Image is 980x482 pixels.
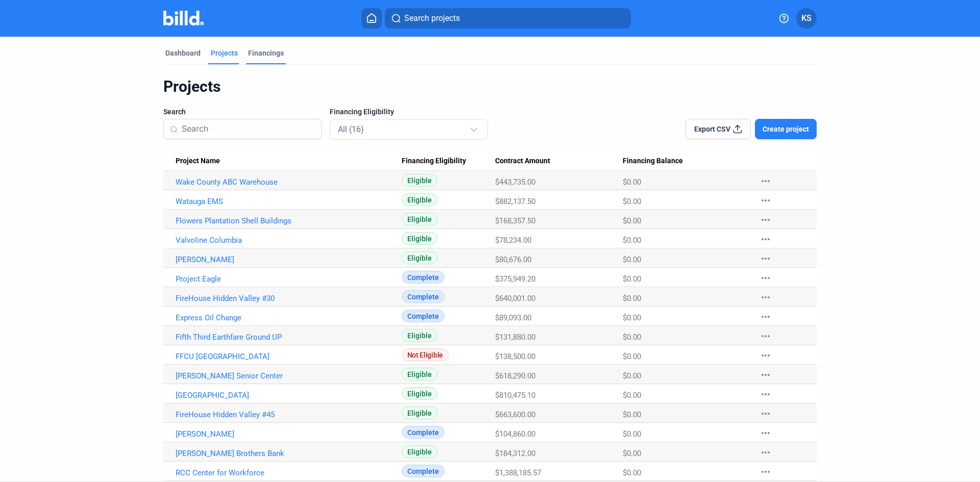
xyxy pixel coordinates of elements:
a: Wake County ABC Warehouse [176,177,402,187]
span: $443,735.00 [495,177,535,187]
span: Project Name [176,157,220,166]
span: Complete [402,310,445,322]
span: Eligible [402,174,437,187]
span: Search [163,107,186,117]
span: $663,600.00 [495,410,535,419]
span: $0.00 [623,216,641,225]
mat-icon: more_horiz [759,388,772,400]
a: Express Oil Change [176,313,402,322]
span: KS [801,12,812,24]
span: $0.00 [623,274,641,284]
span: Eligible [402,213,437,225]
mat-select-trigger: All (16) [338,124,364,134]
mat-icon: more_horiz [759,446,772,459]
a: Watauga EMS [176,197,402,206]
mat-icon: more_horiz [759,466,772,478]
span: Eligible [402,329,437,342]
span: $131,880.00 [495,333,535,342]
span: $0.00 [623,371,641,380]
span: Eligible [402,251,437,264]
span: Complete [402,290,445,303]
span: $0.00 [623,429,641,439]
span: $0.00 [623,255,641,264]
mat-icon: more_horiz [759,330,772,342]
mat-icon: more_horiz [759,233,772,245]
span: Eligible [402,445,437,458]
span: $78,234.00 [495,236,531,245]
button: Export CSV [685,119,751,139]
a: Flowers Plantation Shell Buildings [176,216,402,225]
span: $104,860.00 [495,429,535,439]
mat-icon: more_horiz [759,175,772,187]
mat-icon: more_horiz [759,311,772,323]
span: Eligible [402,368,437,380]
mat-icon: more_horiz [759,427,772,439]
div: Dashboard [165,48,201,58]
span: $0.00 [623,410,641,419]
span: $0.00 [623,294,641,303]
a: [PERSON_NAME] [176,429,402,439]
a: Project Eagle [176,274,402,284]
mat-icon: more_horiz [759,194,772,207]
span: $375,949.20 [495,274,535,284]
span: Eligible [402,407,437,419]
span: Complete [402,465,445,477]
a: Valvoline Columbia [176,236,402,245]
span: $184,312.00 [495,449,535,458]
span: $810,475.10 [495,391,535,400]
span: Complete [402,271,445,284]
mat-icon: more_horiz [759,272,772,284]
mat-icon: more_horiz [759,369,772,381]
span: $882,137.50 [495,197,535,206]
mat-icon: more_horiz [759,214,772,226]
span: Not Eligible [402,348,449,361]
div: Project Name [176,157,402,166]
div: Financing Eligibility [402,157,496,166]
span: Create project [763,124,809,134]
mat-icon: more_horiz [759,291,772,303]
div: Financings [248,48,284,58]
button: Create project [755,119,817,139]
a: FireHouse Hidden Valley #45 [176,410,402,419]
button: KS [796,8,817,29]
span: Financing Eligibility [330,107,394,117]
button: Search projects [385,8,631,29]
span: $89,093.00 [495,313,531,322]
span: $0.00 [623,333,641,342]
span: $0.00 [623,352,641,361]
span: $0.00 [623,391,641,400]
span: Export CSV [694,124,730,134]
a: FireHouse Hidden Valley #30 [176,294,402,303]
span: Complete [402,426,445,439]
span: Search projects [404,12,460,24]
span: $0.00 [623,449,641,458]
span: Contract Amount [495,157,550,166]
span: Financing Eligibility [402,157,466,166]
span: $0.00 [623,468,641,477]
div: Projects [211,48,238,58]
span: $138,500.00 [495,352,535,361]
span: $0.00 [623,313,641,322]
span: $1,388,185.57 [495,468,541,477]
span: Eligible [402,193,437,206]
a: RCC Center for Workforce [176,468,402,477]
mat-icon: more_horiz [759,408,772,420]
span: $168,357.50 [495,216,535,225]
span: Financing Balance [623,157,683,166]
span: $618,290.00 [495,371,535,380]
a: Fifth Third Earthfare Ground UP [176,333,402,342]
img: Billd Company Logo [163,11,204,26]
input: Search [182,118,315,140]
span: $0.00 [623,197,641,206]
span: Eligible [402,232,437,245]
a: [PERSON_NAME] [176,255,402,264]
mat-icon: more_horiz [759,349,772,362]
div: Projects [163,77,817,96]
span: $0.00 [623,177,641,187]
div: Financing Balance [623,157,749,166]
mat-icon: more_horiz [759,252,772,265]
div: Contract Amount [495,157,623,166]
a: [PERSON_NAME] Senior Center [176,371,402,380]
a: [PERSON_NAME] Brothers Bank [176,449,402,458]
span: $80,676.00 [495,255,531,264]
